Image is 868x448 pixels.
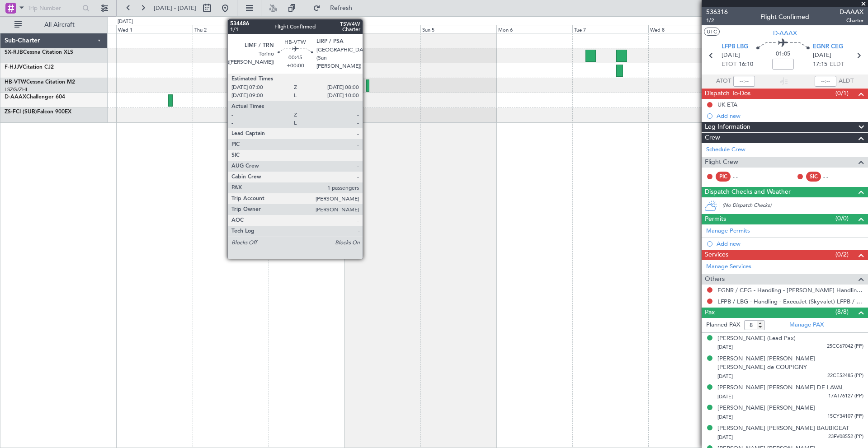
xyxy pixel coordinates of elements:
span: Charter [840,17,863,24]
span: F-HJJV [5,65,23,70]
div: [PERSON_NAME] [PERSON_NAME] [PERSON_NAME] de COUPIGNY [717,355,863,372]
span: 536316 [706,7,728,17]
span: LFPB LBG [722,42,748,51]
button: Refresh [309,1,363,15]
span: Refresh [322,5,360,11]
span: [DATE] [717,414,733,420]
label: Planned PAX [706,321,740,330]
div: Fri 3 [269,25,344,33]
span: D-AAAX [5,94,26,100]
div: (No Dispatch Checks) [722,202,868,211]
div: Mon 6 [496,25,572,33]
a: Schedule Crew [706,145,745,154]
div: - - [823,173,844,181]
span: 17:15 [813,60,827,69]
span: 22CE52485 (PP) [827,372,863,380]
a: EGNR / CEG - Handling - [PERSON_NAME] Handling Services EGNR / CEG [717,286,863,294]
span: [DATE] - [DATE] [154,4,196,12]
a: F-HJJVCitation CJ2 [5,65,54,70]
a: ZS-FCI (SUB)Falcon 900EX [5,109,71,115]
span: Flight Crew [705,157,738,168]
div: UK ETA [717,101,737,108]
span: HB-VTW [5,79,26,85]
a: Manage PAX [789,321,824,330]
input: Trip Number [28,1,80,15]
div: Flight Confirmed [760,12,809,22]
span: All Aircraft [24,22,95,28]
input: --:-- [733,76,755,87]
div: - - [733,173,753,181]
span: Leg Information [705,122,750,132]
span: 17AT76127 (PP) [828,392,863,400]
span: [DATE] [813,51,831,60]
span: Crew [705,133,720,143]
span: Others [705,274,725,285]
span: 25CC67042 (PP) [827,343,863,350]
div: Sun 5 [420,25,496,33]
span: [DATE] [717,373,733,380]
span: [DATE] [722,51,740,60]
div: Add new [717,240,863,247]
div: PIC [716,172,731,182]
span: 15CY34107 (PP) [827,413,863,420]
span: EGNR CEG [813,42,843,51]
div: Add new [717,112,863,120]
span: 01:05 [776,50,790,59]
span: ETOT [722,60,736,69]
button: UTC [704,28,720,36]
div: Sat 4 [344,25,420,33]
span: ALDT [839,77,854,86]
a: HB-VTWCessna Citation M2 [5,79,75,85]
span: 16:10 [739,60,753,69]
a: Manage Permits [706,227,750,236]
div: [PERSON_NAME] [PERSON_NAME] BAUBIGEAT [717,424,849,433]
div: Tue 7 [572,25,648,33]
span: SX-RJB [5,50,23,55]
span: Dispatch To-Dos [705,89,750,99]
span: (0/1) [835,89,849,98]
span: D-AAAX [840,7,863,17]
span: ELDT [830,60,844,69]
span: (0/0) [835,214,849,223]
a: D-AAAXChallenger 604 [5,94,65,100]
span: (0/2) [835,250,849,259]
span: (8/8) [835,307,849,317]
a: SX-RJBCessna Citation XLS [5,50,73,55]
span: D-AAAX [773,28,797,38]
div: [DATE] [118,18,133,26]
span: [DATE] [717,393,733,400]
span: ATOT [716,77,731,86]
span: Services [705,250,728,260]
a: LSZG/ZHI [5,86,27,93]
span: 23FV08552 (PP) [828,433,863,441]
span: ZS-FCI (SUB) [5,109,37,115]
button: All Aircraft [10,18,98,32]
span: Dispatch Checks and Weather [705,187,791,197]
span: Permits [705,214,726,224]
div: [PERSON_NAME] [PERSON_NAME] [717,404,815,413]
span: 1/2 [706,17,728,24]
div: Thu 2 [193,25,269,33]
a: Manage Services [706,262,751,271]
div: Wed 8 [648,25,724,33]
a: LFPB / LBG - Handling - ExecuJet (Skyvalet) LFPB / LBG [717,298,863,305]
div: Wed 1 [116,25,192,33]
span: Pax [705,308,715,318]
div: SIC [806,172,821,182]
div: [PERSON_NAME] [PERSON_NAME] DE LAVAL [717,383,844,392]
span: [DATE] [717,344,733,350]
div: [PERSON_NAME] (Lead Pax) [717,334,796,343]
span: [DATE] [717,434,733,441]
